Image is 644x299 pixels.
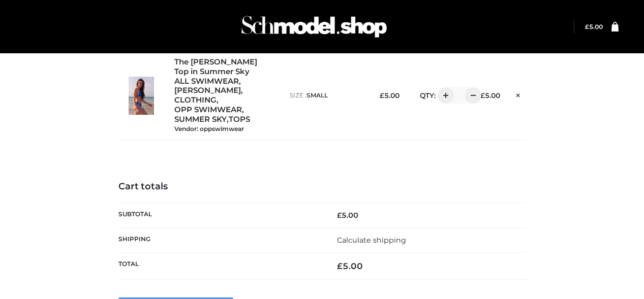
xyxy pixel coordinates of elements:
[337,261,343,271] span: £
[118,181,526,192] h4: Cart totals
[510,88,526,101] a: Remove this item
[238,7,390,47] img: Schmodel Admin 964
[174,105,242,115] a: OPP SWIMWEAR
[410,87,468,104] div: QTY:
[585,23,603,30] bdi: 5.00
[337,236,406,245] a: Calculate shipping
[174,115,227,124] a: SUMMER SKY
[174,86,241,95] a: [PERSON_NAME]
[480,91,485,99] span: £
[380,91,400,99] bdi: 5.00
[174,77,239,86] a: ALL SWIMWEAR
[174,125,244,132] small: Vendor: oppswimwear
[337,211,358,220] bdi: 5.00
[118,203,322,227] th: Subtotal
[380,91,384,99] span: £
[337,261,363,271] bdi: 5.00
[229,115,250,124] a: TOPS
[306,91,328,99] span: SMALL
[118,253,322,280] th: Total
[585,23,589,30] span: £
[480,91,500,99] bdi: 5.00
[585,23,603,30] a: £5.00
[337,211,342,220] span: £
[174,95,217,105] a: CLOTHING
[118,227,322,252] th: Shipping
[290,91,367,100] p: size :
[174,57,269,77] a: The [PERSON_NAME] Top in Summer Sky
[174,57,280,134] div: , , , , ,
